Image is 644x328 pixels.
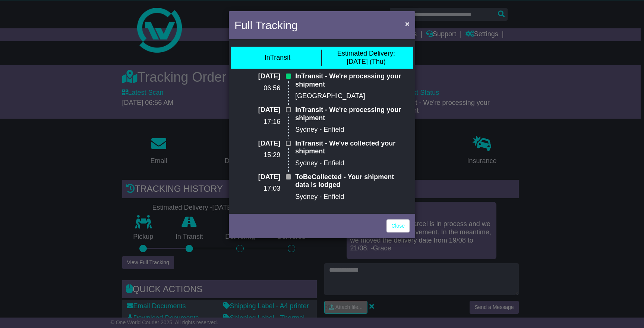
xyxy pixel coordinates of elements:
[234,72,280,81] p: [DATE]
[295,173,410,189] p: ToBeCollected - Your shipment data is lodged
[405,19,410,28] span: ×
[295,193,410,201] p: Sydney - Enfield
[234,140,280,148] p: [DATE]
[337,50,395,66] div: [DATE] (Thu)
[234,84,280,93] p: 06:56
[234,118,280,126] p: 17:16
[234,151,280,159] p: 15:29
[234,185,280,193] p: 17:03
[401,16,413,31] button: Close
[337,50,395,57] span: Estimated Delivery:
[234,17,298,34] h4: Full Tracking
[295,140,410,156] p: InTransit - We've collected your shipment
[265,54,290,62] div: InTransit
[295,159,410,168] p: Sydney - Enfield
[386,219,410,232] a: Close
[234,106,280,114] p: [DATE]
[295,72,410,88] p: InTransit - We're processing your shipment
[234,173,280,181] p: [DATE]
[295,92,410,100] p: [GEOGRAPHIC_DATA]
[295,126,410,134] p: Sydney - Enfield
[295,106,410,122] p: InTransit - We're processing your shipment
